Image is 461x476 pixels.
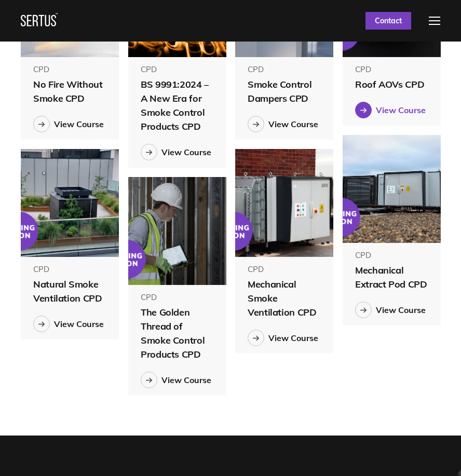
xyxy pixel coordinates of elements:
[54,119,104,129] div: View Course
[141,305,214,361] div: The Golden Thread of Smoke Control Products CPD
[355,77,428,91] div: Roof AOVs CPD
[355,102,428,118] a: View Course
[54,319,104,329] div: View Course
[376,105,426,115] div: View Course
[33,264,106,274] div: CPD
[33,64,106,74] div: CPD
[141,144,214,160] a: View Course
[355,302,428,318] a: View Course
[33,77,106,105] div: No Fire Without Smoke CPD
[141,372,214,388] a: View Course
[161,375,211,385] div: View Course
[161,147,211,157] div: View Course
[248,116,321,132] a: View Course
[355,263,428,291] div: Mechanical Extract Pod CPD
[268,333,318,343] div: View Course
[376,305,426,315] div: View Course
[248,64,321,74] div: CPD
[33,277,106,305] div: Natural Smoke Ventilation CPD
[141,77,214,133] div: BS 9991:2024 – A New Era for Smoke Control Products CPD
[248,277,321,319] div: Mechanical Smoke Ventilation CPD
[274,356,461,476] iframe: Chat Widget
[141,292,214,302] div: CPD
[33,116,106,132] a: View Course
[365,12,411,30] a: Contact
[355,250,428,260] div: CPD
[355,64,428,74] div: CPD
[248,77,321,105] div: Smoke Control Dampers CPD
[268,119,318,129] div: View Course
[33,316,106,332] a: View Course
[248,264,321,274] div: CPD
[141,64,214,74] div: CPD
[248,330,321,346] a: View Course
